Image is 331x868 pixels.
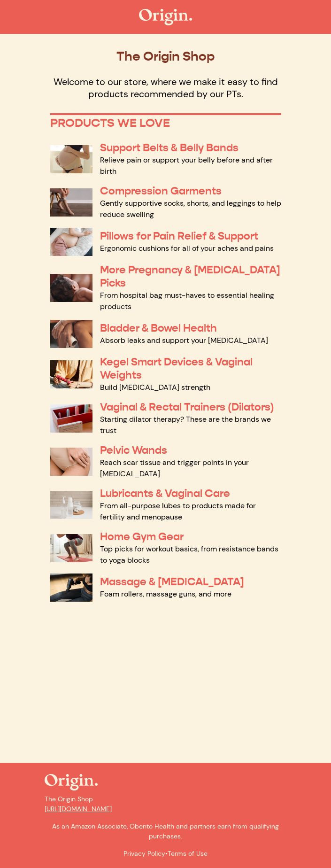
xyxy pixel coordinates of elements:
[100,290,274,311] a: From hospital bag must-haves to essential healing products
[100,141,239,155] a: Support Belts & Belly Bands
[100,443,167,457] a: Pelvic Wands
[100,184,222,198] a: Compression Garments
[100,382,210,392] a: Build [MEDICAL_DATA] strength
[100,589,231,599] a: Foam rollers, massage guns, and more
[45,821,287,841] p: As an Amazon Associate, Obento Health and partners earn from qualifying purchases.
[50,49,281,64] p: The Origin Shop
[100,321,217,335] a: Bladder & Bowel Health
[168,849,208,858] a: Terms of Use
[45,849,287,859] p: •
[100,457,249,479] a: Reach scar tissue and trigger points in your [MEDICAL_DATA]
[100,414,271,435] a: Starting dilator therapy? These are the brands we trust
[50,534,92,562] img: Home Gym Gear
[45,774,98,790] img: The Origin Shop
[45,794,287,814] p: The Origin Shop
[100,335,268,345] a: Absorb leaks and support your [MEDICAL_DATA]
[100,487,230,500] a: Lubricants & Vaginal Care
[139,9,192,25] img: The Origin Shop
[100,198,281,219] a: Gently supportive socks, shorts, and leggings to help reduce swelling
[50,274,92,302] img: More Pregnancy & Postpartum Picks
[50,573,92,602] img: Massage & Myofascial Release
[123,849,165,858] a: Privacy Policy
[100,501,256,522] a: From all-purpose lubes to products made for fertility and menopause
[100,263,280,290] a: More Pregnancy & [MEDICAL_DATA] Picks
[50,76,281,100] p: Welcome to our store, where we make it easy to find products recommended by our PTs.
[100,243,274,253] a: Ergonomic cushions for all of your aches and pains
[50,188,92,217] img: Compression Garments
[100,530,184,543] a: Home Gym Gear
[100,155,273,176] a: Relieve pain or support your belly before and after birth
[50,145,92,173] img: Support Belts & Belly Bands
[50,404,92,433] img: Vaginal & Rectal Trainers (Dilators)
[100,400,274,414] a: Vaginal & Rectal Trainers (Dilators)
[50,116,281,130] p: PRODUCTS WE LOVE
[100,229,258,243] a: Pillows for Pain Relief & Support
[50,360,92,388] img: Kegel Smart Devices & Vaginal Weights
[100,355,253,382] a: Kegel Smart Devices & Vaginal Weights
[50,491,92,519] img: Lubricants & Vaginal Care
[45,805,112,813] a: [URL][DOMAIN_NAME]
[100,575,244,589] a: Massage & [MEDICAL_DATA]
[100,544,278,565] a: Top picks for workout basics, from resistance bands to yoga blocks
[50,320,92,348] img: Bladder & Bowel Health
[50,448,92,476] img: Pelvic Wands
[50,228,92,256] img: Pillows for Pain Relief & Support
